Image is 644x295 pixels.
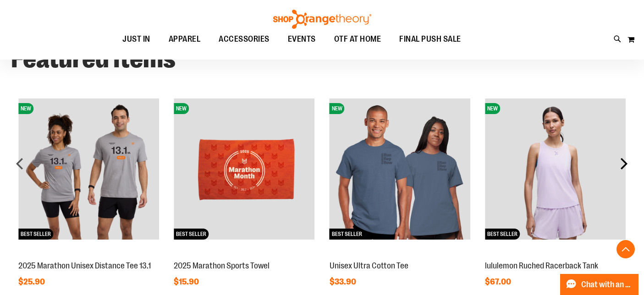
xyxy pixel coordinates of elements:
a: Unisex Ultra Cotton TeeNEWBEST SELLER [330,251,470,258]
button: Back To Top [616,240,635,258]
a: OTF AT HOME [325,29,391,50]
img: Shop Orangetheory [272,10,373,29]
a: JUST IN [113,29,160,50]
a: FINAL PUSH SALE [390,29,470,50]
a: EVENTS [279,29,325,50]
div: prev [11,154,29,173]
span: $25.90 [18,277,46,286]
img: 2025 Marathon Sports Towel [174,98,314,239]
span: BEST SELLER [330,229,364,240]
button: Chat with an Expert [560,274,639,295]
span: $33.90 [330,277,358,286]
span: NEW [485,103,500,114]
span: NEW [330,103,345,114]
a: ACCESSORIES [209,29,279,50]
a: 2025 Marathon Unisex Distance Tee 13.1NEWBEST SELLER [18,251,159,258]
div: next [615,154,633,173]
a: APPAREL [160,29,210,50]
span: APPAREL [169,29,201,49]
span: ACCESSORIES [219,29,270,49]
span: BEST SELLER [18,229,53,240]
span: NEW [174,103,189,114]
a: lululemon Ruched Racerback Tank [485,261,598,270]
span: BEST SELLER [174,229,209,240]
span: $67.00 [485,277,512,286]
span: Chat with an Expert [581,280,633,289]
span: FINAL PUSH SALE [399,29,461,49]
a: 2025 Marathon Sports Towel [174,261,270,270]
img: Unisex Ultra Cotton Tee [330,98,470,239]
a: 2025 Marathon Sports TowelNEWBEST SELLER [174,251,314,258]
span: $15.90 [174,277,200,286]
span: BEST SELLER [485,229,520,240]
a: 2025 Marathon Unisex Distance Tee 13.1 [18,261,151,270]
span: EVENTS [288,29,316,49]
span: OTF AT HOME [334,29,381,49]
a: Unisex Ultra Cotton Tee [330,261,408,270]
span: NEW [18,103,33,114]
span: JUST IN [122,29,150,49]
img: lululemon Ruched Racerback Tank [485,98,626,239]
img: 2025 Marathon Unisex Distance Tee 13.1 [18,98,159,239]
a: lululemon Ruched Racerback TankNEWBEST SELLER [485,251,626,258]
